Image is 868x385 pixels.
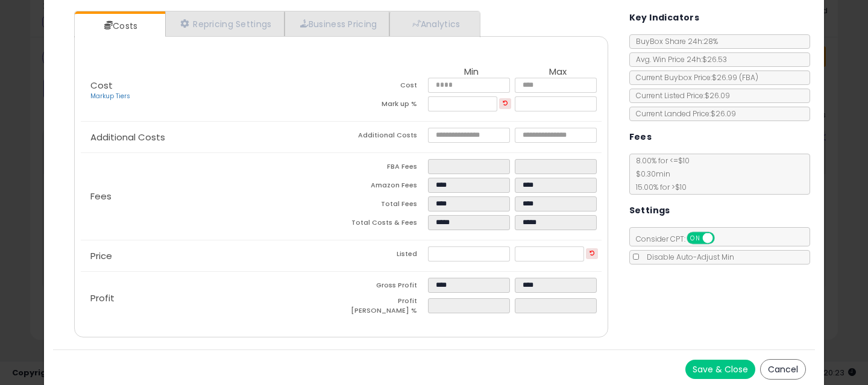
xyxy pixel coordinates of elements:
a: Repricing Settings [165,11,285,36]
p: Cost [81,81,341,101]
p: Fees [81,192,341,201]
td: Gross Profit [341,278,428,296]
th: Min [428,67,515,78]
th: Max [515,67,602,78]
a: Business Pricing [285,11,390,36]
span: Current Buybox Price: [630,72,758,83]
p: Price [81,251,341,261]
td: Amazon Fees [341,178,428,196]
a: Costs [75,14,164,38]
p: Additional Costs [81,133,341,142]
p: Profit [81,293,341,303]
td: FBA Fees [341,159,428,178]
span: Disable Auto-Adjust Min [641,252,734,262]
button: Save & Close [685,360,755,379]
span: Avg. Win Price 24h: $26.53 [630,54,727,64]
span: $0.30 min [630,169,670,179]
span: 15.00 % for > $10 [630,182,687,192]
td: Profit [PERSON_NAME] % [341,296,428,319]
span: Current Listed Price: $26.09 [630,90,730,101]
span: ( FBA ) [739,72,758,83]
span: ON [688,233,703,243]
h5: Settings [629,203,670,218]
a: Markup Tiers [90,92,130,101]
a: Analytics [389,11,479,36]
span: $26.99 [712,72,758,83]
td: Listed [341,246,428,265]
span: OFF [712,233,732,243]
h5: Key Indicators [629,10,700,25]
td: Additional Costs [341,128,428,146]
td: Mark up % [341,96,428,115]
button: Cancel [760,359,806,380]
td: Total Fees [341,196,428,215]
span: 8.00 % for <= $10 [630,155,690,192]
td: Cost [341,78,428,96]
span: BuyBox Share 24h: 28% [630,36,718,46]
span: Consider CPT: [630,234,731,244]
h5: Fees [629,130,652,145]
span: Current Landed Price: $26.09 [630,108,736,119]
td: Total Costs & Fees [341,215,428,234]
